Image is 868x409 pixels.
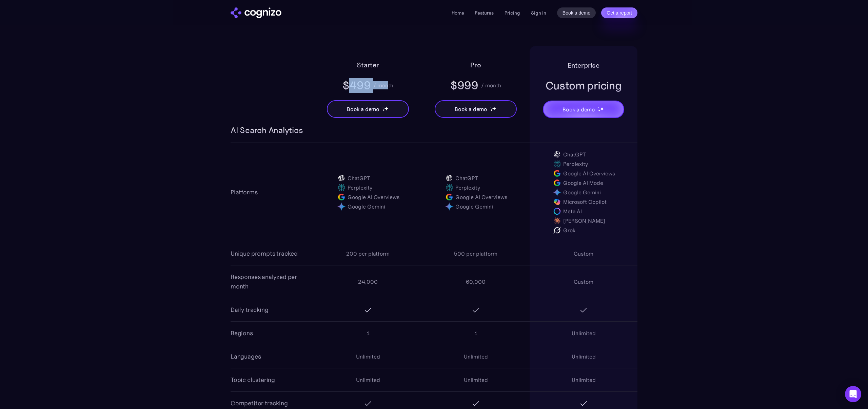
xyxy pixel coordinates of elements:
[563,198,607,206] div: Microsoft Copilot
[450,78,478,93] div: $999
[563,179,603,187] div: Google AI Mode
[348,174,370,182] div: ChatGPT
[367,329,370,337] div: 1
[231,7,281,18] img: cognizo logo
[572,329,596,337] div: Unlimited
[481,81,501,89] div: / month
[382,107,383,108] img: star
[455,202,493,211] div: Google Gemini
[384,106,389,111] img: star
[568,60,599,71] h2: Enterprise
[490,109,493,111] img: star
[455,184,480,192] div: Perplexity
[490,107,491,108] img: star
[382,109,385,111] img: star
[452,10,464,16] a: Home
[470,60,481,70] h2: Pro
[464,352,488,361] div: Unlimited
[475,10,494,16] a: Features
[598,107,599,108] img: star
[466,278,486,286] div: 60,000
[505,10,520,16] a: Pricing
[563,217,605,225] div: [PERSON_NAME]
[845,386,861,402] div: Open Intercom Messenger
[455,105,487,113] div: Book a demo
[348,184,372,192] div: Perplexity
[474,329,477,337] div: 1
[231,272,314,291] div: Responses analyzed per month
[231,399,288,408] div: Competitor tracking
[563,169,615,177] div: Google AI Overviews
[454,250,497,258] div: 500 per platform
[435,100,517,118] a: Book a demostarstarstar
[346,250,390,258] div: 200 per platform
[563,105,595,113] div: Book a demo
[231,249,298,258] div: Unique prompts tracked
[231,328,253,338] div: Regions
[598,109,600,112] img: star
[492,106,496,111] img: star
[563,188,601,196] div: Google Gemini
[231,352,261,361] div: Languages
[356,376,380,384] div: Unlimited
[572,352,596,361] div: Unlimited
[347,105,379,113] div: Book a demo
[357,60,379,70] h2: Starter
[342,78,371,93] div: $499
[563,150,586,158] div: ChatGPT
[348,202,385,211] div: Google Gemini
[600,107,604,111] img: star
[455,174,478,182] div: ChatGPT
[356,352,380,361] div: Unlimited
[231,125,303,136] h3: AI Search Analytics
[557,7,596,18] a: Book a demo
[563,226,575,234] div: Grok
[543,101,624,118] a: Book a demostarstarstar
[327,100,409,118] a: Book a demostarstarstar
[348,193,399,201] div: Google AI Overviews
[231,188,257,197] div: Platforms
[455,193,507,201] div: Google AI Overviews
[358,278,378,286] div: 24,000
[574,278,593,286] div: Custom
[563,207,582,215] div: Meta AI
[231,375,275,385] div: Topic clustering
[546,78,622,93] div: Custom pricing
[563,160,588,168] div: Perplexity
[231,7,281,18] a: home
[231,305,268,315] div: Daily tracking
[373,81,393,89] div: / month
[574,250,593,258] div: Custom
[464,376,488,384] div: Unlimited
[531,9,546,17] a: Sign in
[572,376,596,384] div: Unlimited
[601,7,637,18] a: Get a report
